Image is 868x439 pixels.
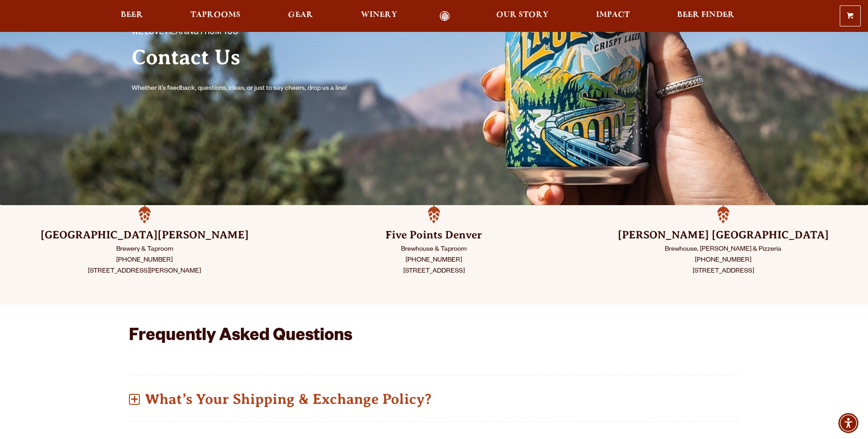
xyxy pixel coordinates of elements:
[129,327,610,347] h2: Frequently Asked Questions
[129,383,740,415] p: What’s Your Shipping & Exchange Policy?
[288,11,313,19] span: Gear
[428,11,462,21] a: Odell Home
[185,11,247,21] a: Taprooms
[312,244,556,277] p: Brewhouse & Taproom [PHONE_NUMBER] [STREET_ADDRESS]
[671,11,740,21] a: Beer Finder
[601,244,845,277] p: Brewhouse, [PERSON_NAME] & Pizzeria [PHONE_NUMBER] [STREET_ADDRESS]
[361,11,397,19] span: Winery
[132,83,365,94] p: Whether it’s feedback, questions, ideas, or just to say cheers, drop us a line!
[596,11,630,19] span: Impact
[190,11,241,19] span: Taprooms
[590,11,636,21] a: Impact
[601,228,845,243] h3: [PERSON_NAME] [GEOGRAPHIC_DATA]
[121,11,143,19] span: Beer
[490,11,555,21] a: Our Story
[132,27,238,39] span: We love hearing from you
[312,228,556,243] h3: Five Points Denver
[677,11,734,19] span: Beer Finder
[355,11,403,21] a: Winery
[115,11,149,21] a: Beer
[838,413,858,433] div: Accessibility Menu
[496,11,549,19] span: Our Story
[282,11,319,21] a: Gear
[132,46,416,69] h2: Contact Us
[23,244,267,277] p: Brewery & Taproom [PHONE_NUMBER] [STREET_ADDRESS][PERSON_NAME]
[23,228,267,243] h3: [GEOGRAPHIC_DATA][PERSON_NAME]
